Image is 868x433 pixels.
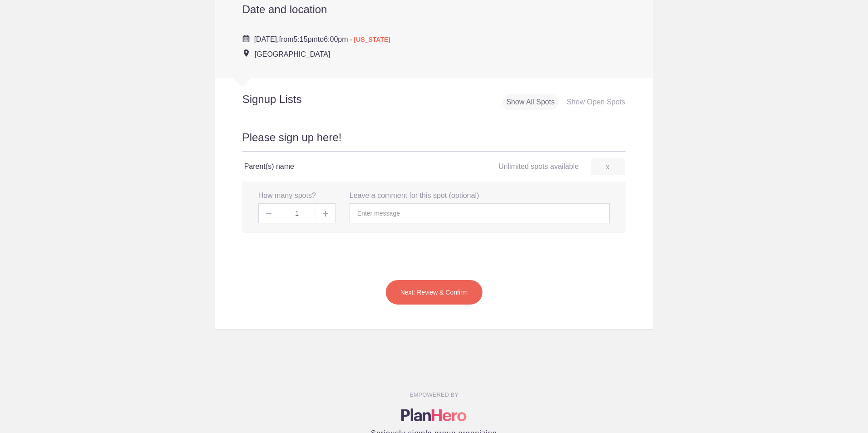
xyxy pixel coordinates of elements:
[350,203,610,223] input: Enter message
[254,35,279,43] span: [DATE],
[409,391,459,398] small: EMPOWERED BY
[242,3,626,16] h2: Date and location
[385,280,483,305] button: Next: Review & Confirm
[242,35,250,42] img: Cal purple
[244,161,434,172] h4: Parent(s) name
[350,36,390,43] span: - [US_STATE]
[498,162,579,170] span: Unlimited spots available
[324,35,348,43] span: 6:00pm
[401,408,467,421] img: Logo main planhero
[242,130,626,152] h2: Please sign up here!
[255,50,330,58] span: [GEOGRAPHIC_DATA]
[350,191,479,201] label: Leave a comment for this spot (optional)
[266,213,271,214] img: Minus gray
[293,35,317,43] span: 5:15pm
[503,94,558,111] div: Show All Spots
[215,93,361,106] h2: Signup Lists
[323,211,328,216] img: Plus gray
[244,49,249,57] img: Event location
[254,35,390,43] span: from to
[591,158,625,175] a: x
[563,94,629,111] div: Show Open Spots
[258,191,316,201] label: How many spots?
